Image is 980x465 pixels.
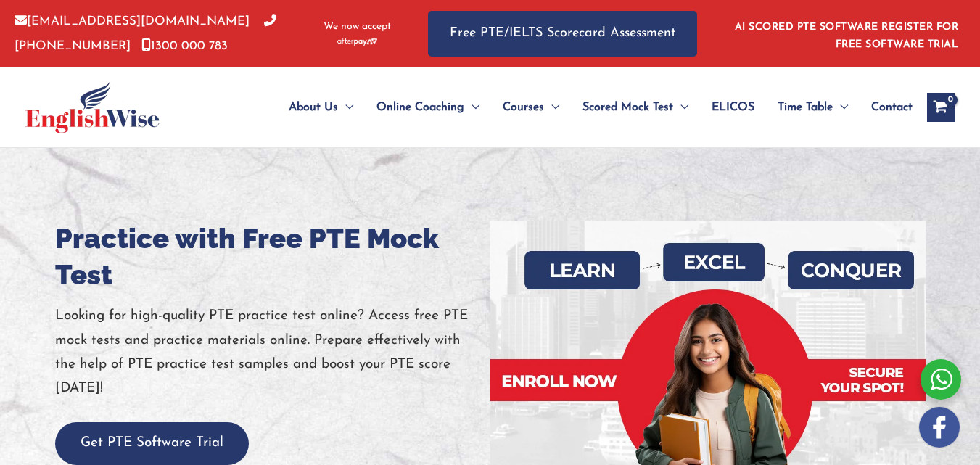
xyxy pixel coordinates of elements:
[428,11,697,57] a: Free PTE/IELTS Scorecard Assessment
[700,82,766,133] a: ELICOS
[919,407,960,448] img: white-facebook.png
[25,81,160,133] img: cropped-ew-logo
[464,82,479,133] span: Menu Toggle
[571,82,700,133] a: Scored Mock TestMenu Toggle
[871,82,913,133] span: Contact
[735,22,959,50] a: AI SCORED PTE SOFTWARE REGISTER FOR FREE SOFTWARE TRIAL
[277,82,365,133] a: About UsMenu Toggle
[503,82,544,133] span: Courses
[15,15,276,52] a: [PHONE_NUMBER]
[365,82,491,133] a: Online CoachingMenu Toggle
[376,82,464,133] span: Online Coaching
[15,15,250,28] a: [EMAIL_ADDRESS][DOMAIN_NAME]
[324,20,391,34] span: We now accept
[337,38,377,46] img: Afterpay-Logo
[726,10,965,57] aside: Header Widget 1
[673,82,688,133] span: Menu Toggle
[833,82,848,133] span: Menu Toggle
[141,40,228,52] a: 1300 000 783
[491,82,571,133] a: CoursesMenu Toggle
[254,82,913,133] nav: Site Navigation: Main Menu
[55,422,249,465] button: Get PTE Software Trial
[338,82,353,133] span: Menu Toggle
[55,221,490,293] h1: Practice with Free PTE Mock Test
[712,82,754,133] span: ELICOS
[55,436,249,450] a: Get PTE Software Trial
[289,82,338,133] span: About Us
[860,82,913,133] a: Contact
[582,82,673,133] span: Scored Mock Test
[766,82,860,133] a: Time TableMenu Toggle
[544,82,559,133] span: Menu Toggle
[55,304,490,400] p: Looking for high-quality PTE practice test online? Access free PTE mock tests and practice materi...
[778,82,833,133] span: Time Table
[927,93,955,122] a: View Shopping Cart, empty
